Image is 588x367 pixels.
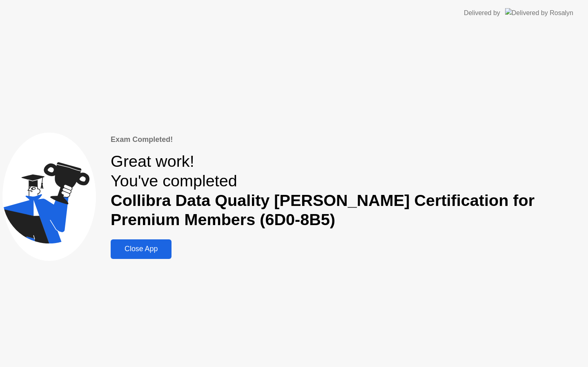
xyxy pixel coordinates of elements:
[111,134,586,145] div: Exam Completed!
[111,239,171,259] button: Close App
[505,8,573,18] img: Delivered by Rosalyn
[111,191,535,229] b: Collibra Data Quality [PERSON_NAME] Certification for Premium Members (6D0-8B5)
[113,245,169,253] div: Close App
[111,152,586,229] div: Great work! You've completed
[464,8,500,18] div: Delivered by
